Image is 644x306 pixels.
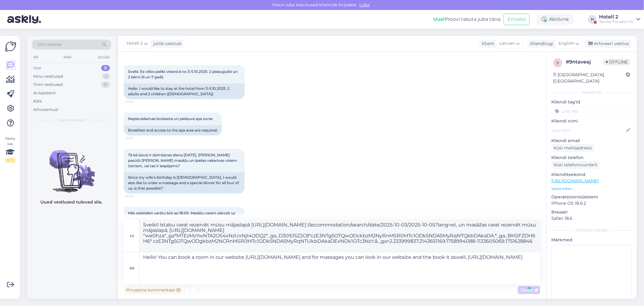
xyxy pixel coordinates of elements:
div: [GEOGRAPHIC_DATA], [GEOGRAPHIC_DATA] [553,72,626,84]
p: Klienditeekond [551,171,632,178]
p: Brauser [551,209,632,215]
p: Kliendi telefon [551,155,632,161]
span: Otsi kliente [37,41,62,48]
input: Lisa nimi [552,127,625,134]
div: juhib vestlust [151,41,182,47]
div: # 9ntaveaj [566,58,604,66]
b: Uus! [433,16,445,22]
div: Uus [33,65,41,71]
div: Aktiivne [537,14,574,25]
div: Since my wife's birthday is [DEMOGRAPHIC_DATA], I would also like to order a massage and a specia... [124,172,245,194]
span: Nepieciešamas brokastis un piekļuve spa zonai [128,116,213,121]
div: Hello. I would like to stay at the hotel from 3-5.10.2025. 2 adults and 2 children ([DEMOGRAPHIC_... [124,83,245,99]
div: Tiimi vestlused [33,82,63,88]
p: Uued vestlused tulevad siia. [41,199,103,205]
p: Vaata edasi ... [551,186,632,191]
div: 0 / 3 [5,158,16,163]
div: 0 [101,82,110,88]
span: Offline [604,59,630,65]
span: Uued vestlused [58,117,86,123]
span: Luba [358,2,372,8]
div: Tervise Paradiis OÜ [599,19,634,24]
div: All [32,53,39,61]
span: Tā kā sievai ir dzimšanas diena [DATE], [PERSON_NAME] pasūtīt [PERSON_NAME] masāžu un īpašas vaka... [128,153,238,168]
img: Askly Logo [5,41,16,52]
span: English [559,40,574,47]
img: No chats [27,139,116,194]
div: Klienditugi [528,41,553,47]
div: Küsi meiliaadressi [551,144,594,152]
div: 1 [102,73,110,80]
div: Minu vestlused [33,73,63,80]
span: 20:32 [126,194,148,198]
div: Proovi tasuta juba täna: [433,16,501,23]
div: AI Assistent [33,90,56,96]
span: 20:30 [126,99,148,104]
div: H [588,15,597,24]
span: Latvian [499,40,515,47]
div: [PERSON_NAME] [551,228,632,233]
span: Hotell 2 [127,40,143,47]
p: Märkmed [551,237,632,243]
span: Sveiki. Es vēlos palikt viesnīcā no 3-5.10.2025. 2 pieaugušie un 2 bērni (6 un 7 gadi) [128,69,239,79]
p: Kliendi tag'id [551,99,632,105]
div: Arhiveeritud [33,107,58,113]
div: Küsi telefoninumbrit [551,161,600,169]
p: Kliendi nimi [551,118,632,124]
button: Emailid [504,14,530,25]
input: Lisa tag [551,106,632,116]
div: Kõik [33,98,42,104]
span: Mēs piektdien varētu būt ap 18:00. Masāžu varam pārcelt uz sestdienu, bet vakariņas gan vajadzetu... [128,211,236,226]
span: 20:31 [126,136,148,140]
div: Arhiveeri vestlus [585,40,631,48]
a: [URL][DOMAIN_NAME] [551,178,599,184]
div: 0 [101,65,110,71]
span: 9 [557,60,559,65]
p: Operatsioonisüsteem [551,194,632,200]
p: Kliendi email [551,138,632,144]
div: Hotell 2 [599,15,634,19]
div: Socials [96,53,111,61]
div: Web [62,53,73,61]
div: Breakfast and access to the spa area are required. [124,125,222,135]
p: iPhone OS 18.6.2 [551,200,632,207]
a: Hotell 2Tervise Paradiis OÜ [599,15,640,24]
p: Safari 18.6 [551,215,632,222]
div: Klient [479,41,494,47]
div: Vaata siia [5,136,16,163]
div: Kliendi info [551,90,632,95]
